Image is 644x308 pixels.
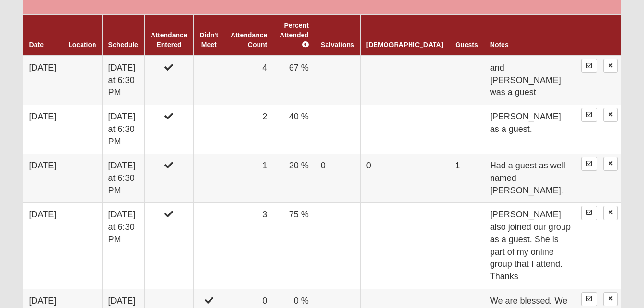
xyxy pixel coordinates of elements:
[231,31,267,48] a: Attendance Count
[23,105,62,154] td: [DATE]
[273,154,315,203] td: 20 %
[280,22,309,48] a: Percent Attended
[484,105,578,154] td: [PERSON_NAME] as a guest.
[102,154,144,203] td: [DATE] at 6:30 PM
[68,41,96,48] a: Location
[581,157,597,171] a: Enter Attendance
[484,203,578,289] td: [PERSON_NAME] also joined our group as a guest. She is part of my online group that I attend. Thanks
[29,41,44,48] a: Date
[102,56,144,105] td: [DATE] at 6:30 PM
[315,154,360,203] td: 0
[581,59,597,73] a: Enter Attendance
[603,157,618,171] a: Delete
[224,56,273,105] td: 4
[102,203,144,289] td: [DATE] at 6:30 PM
[449,154,484,203] td: 1
[224,105,273,154] td: 2
[23,154,62,203] td: [DATE]
[315,14,360,56] th: Salvations
[273,105,315,154] td: 40 %
[224,154,273,203] td: 1
[224,203,273,289] td: 3
[199,31,218,48] a: Didn't Meet
[603,108,618,122] a: Delete
[603,59,618,73] a: Delete
[151,31,187,48] a: Attendance Entered
[581,206,597,220] a: Enter Attendance
[490,41,509,48] a: Notes
[484,56,578,105] td: and [PERSON_NAME] was a guest
[108,41,138,48] a: Schedule
[360,154,449,203] td: 0
[603,206,618,220] a: Delete
[581,108,597,122] a: Enter Attendance
[360,14,449,56] th: [DEMOGRAPHIC_DATA]
[273,56,315,105] td: 67 %
[102,105,144,154] td: [DATE] at 6:30 PM
[23,56,62,105] td: [DATE]
[484,154,578,203] td: Had a guest as well named [PERSON_NAME].
[273,203,315,289] td: 75 %
[23,203,62,289] td: [DATE]
[449,14,484,56] th: Guests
